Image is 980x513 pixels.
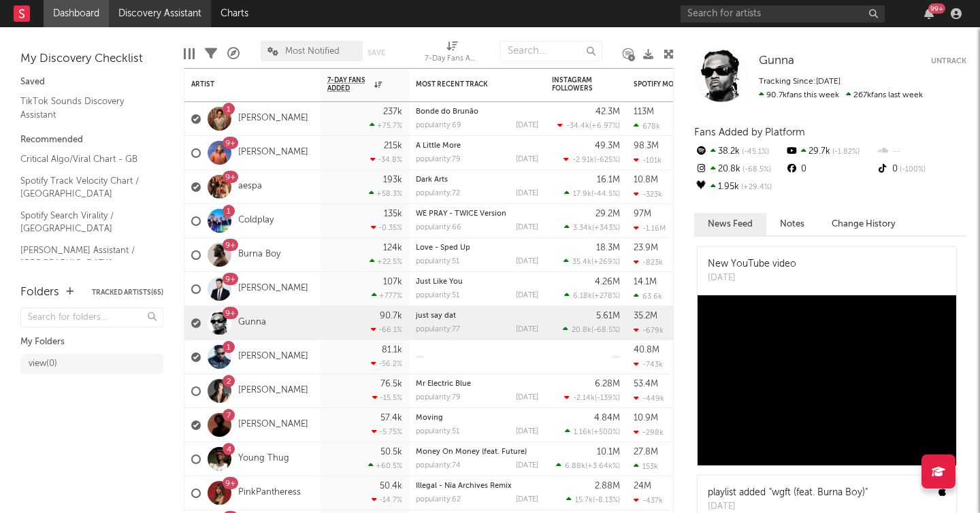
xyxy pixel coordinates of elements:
[593,327,618,334] span: -68.5 %
[416,326,460,333] div: popularity: 77
[759,78,840,86] span: Tracking Since: [DATE]
[595,278,620,286] div: 4.26M
[572,259,591,266] span: 35.4k
[425,34,479,73] div: 7-Day Fans Added (7-Day Fans Added)
[694,161,785,178] div: 20.8k
[416,80,518,88] div: Most Recent Track
[20,284,59,301] div: Folders
[634,244,658,252] div: 23.9M
[416,258,459,265] div: popularity: 51
[416,176,448,184] a: Dark Arts
[383,244,402,252] div: 124k
[380,482,402,491] div: 50.4k
[368,461,402,470] div: +60.5 %
[184,34,195,73] div: Edit Columns
[573,191,591,198] span: 17.9k
[383,176,402,184] div: 193k
[924,8,934,19] button: 99+
[634,292,662,301] div: 63.6k
[416,224,461,231] div: popularity: 66
[516,326,538,333] div: [DATE]
[370,257,402,266] div: +22.5 %
[634,312,657,320] div: 35.2M
[383,107,402,116] div: 237k
[556,461,620,470] div: ( )
[596,312,620,320] div: 5.61M
[634,258,663,267] div: -823k
[383,278,402,286] div: 107k
[416,414,538,422] div: Moving
[29,356,57,372] div: view ( 0 )
[565,427,620,436] div: ( )
[708,271,796,285] div: [DATE]
[593,191,618,198] span: -44.5 %
[634,210,651,218] div: 97M
[238,249,280,261] a: Burna Boy
[898,166,926,173] span: -100 %
[372,393,402,402] div: -15.5 %
[593,259,618,266] span: +269 %
[634,462,658,471] div: 153k
[369,189,402,198] div: +58.3 %
[372,427,402,436] div: -5.75 %
[516,122,538,129] div: [DATE]
[20,354,163,374] a: view(0)
[516,292,538,299] div: [DATE]
[416,278,538,286] div: Just Like You
[759,91,839,99] span: 90.7k fans this week
[416,496,461,503] div: popularity: 62
[380,380,402,388] div: 76.5k
[566,122,589,130] span: -34.4k
[416,108,538,116] div: Bonde do Brunão
[416,210,538,218] div: WE PRAY - TWICE Version
[20,173,150,201] a: Spotify Track Velocity Chart / [GEOGRAPHIC_DATA]
[563,155,620,164] div: ( )
[20,208,150,236] a: Spotify Search Virality / [GEOGRAPHIC_DATA]
[759,55,794,67] span: Gunna
[416,142,461,150] a: A Little More
[384,210,402,218] div: 135k
[634,80,736,88] div: Spotify Monthly Listeners
[382,346,402,354] div: 81.1k
[516,224,538,231] div: [DATE]
[572,156,594,164] span: -2.91k
[20,132,163,148] div: Recommended
[238,385,308,397] a: [PERSON_NAME]
[416,278,463,286] a: Just Like You
[634,360,663,369] div: -743k
[595,497,618,504] span: -8.13 %
[564,291,620,300] div: ( )
[416,292,459,299] div: popularity: 51
[516,428,538,435] div: [DATE]
[594,414,620,423] div: 4.84M
[876,143,966,161] div: --
[597,395,618,402] span: -139 %
[634,482,651,491] div: 24M
[573,225,592,232] span: 3.34k
[516,258,538,265] div: [DATE]
[575,497,593,504] span: 15.7k
[573,395,595,402] span: -2.14k
[634,107,654,116] div: 113M
[552,76,600,93] div: Instagram Followers
[416,482,538,490] div: Illegal - Nia Archives Remix
[238,215,274,227] a: Coldplay
[694,143,785,161] div: 38.2k
[634,176,658,184] div: 10.8M
[694,178,785,196] div: 1.95k
[694,127,805,137] span: Fans Added by Platform
[769,488,868,497] a: "wgft (feat. Burna Boy)"
[634,448,658,457] div: 27.8M
[564,223,620,232] div: ( )
[708,257,796,271] div: New YouTube video
[238,351,308,363] a: [PERSON_NAME]
[371,223,402,232] div: -0.35 %
[634,224,666,233] div: -1.16M
[634,122,660,131] div: 678k
[563,325,620,334] div: ( )
[739,184,772,191] span: +29.4 %
[766,213,818,235] button: Notes
[594,293,618,300] span: +278 %
[380,448,402,457] div: 50.5k
[20,308,163,327] input: Search for folders...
